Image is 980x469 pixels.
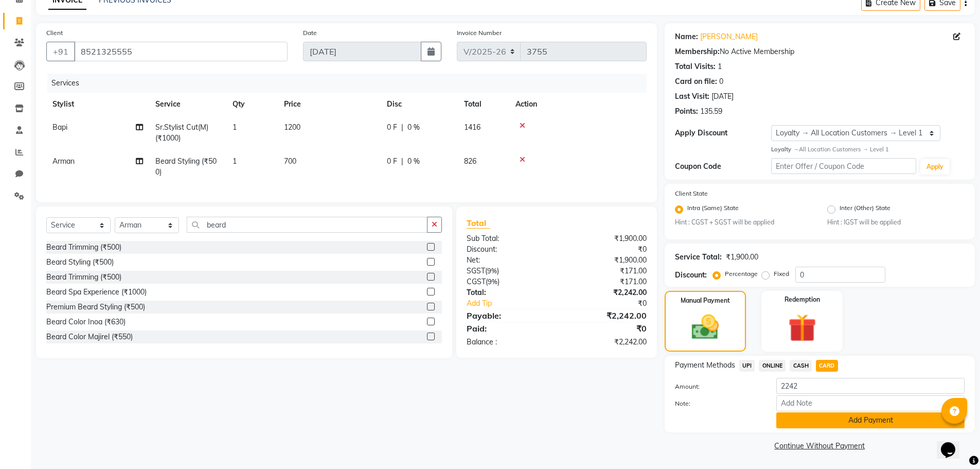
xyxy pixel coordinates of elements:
input: Add Note [776,395,965,411]
div: ₹0 [557,322,654,335]
span: 1 [233,157,237,166]
div: Last Visit: [675,91,709,102]
div: Paid: [459,322,557,335]
iframe: chat widget [937,428,970,459]
div: Total Visits: [675,61,716,72]
button: Apply [920,159,950,175]
span: Bapi [52,123,67,132]
div: 1 [718,61,722,72]
div: Name: [675,31,698,42]
span: Total [467,218,490,229]
div: Payable: [459,309,557,322]
div: Beard Color Majirel (₹550) [46,332,133,342]
span: 1200 [284,123,300,132]
div: ₹1,900.00 [726,252,758,263]
span: Arman [52,157,75,166]
label: Percentage [725,269,758,279]
div: 0 [719,76,723,87]
a: [PERSON_NAME] [700,31,758,42]
span: 0 F [387,156,397,167]
small: Hint : CGST + SGST will be applied [675,218,812,227]
div: ( ) [459,266,557,276]
div: Service Total: [675,252,722,263]
div: Net: [459,255,557,266]
button: +91 [46,42,75,61]
span: Sr.Stylist Cut(M) (₹1000) [155,123,208,143]
div: 135.59 [700,106,722,117]
div: Card on file: [675,76,717,87]
span: | [401,122,403,133]
span: 700 [284,157,296,166]
span: 0 % [407,122,420,133]
th: Total [458,93,509,116]
input: Enter Offer / Coupon Code [771,158,916,174]
div: Balance : [459,337,557,348]
label: Client [46,28,63,38]
div: ( ) [459,276,557,287]
input: Search by Name/Mobile/Email/Code [74,42,288,61]
input: Amount [776,378,965,394]
div: ₹0 [557,244,654,255]
div: Coupon Code [675,161,772,172]
small: Hint : IGST will be applied [827,218,965,227]
img: _gift.svg [779,310,825,345]
label: Fixed [774,269,789,279]
div: ₹1,900.00 [557,255,654,266]
span: Beard Styling (₹500) [155,157,217,177]
label: Manual Payment [681,296,730,305]
label: Date [303,28,317,38]
span: 826 [464,157,476,166]
th: Service [149,93,226,116]
div: Beard Styling (₹500) [46,257,114,268]
a: Continue Without Payment [667,441,973,451]
div: ₹171.00 [557,276,654,287]
div: Membership: [675,46,720,57]
div: Services [47,74,654,93]
div: Premium Beard Styling (₹500) [46,302,145,312]
a: Add Tip [459,298,573,309]
div: Discount: [675,270,707,281]
span: | [401,156,403,167]
div: Beard Spa Experience (₹1000) [46,287,147,298]
label: Client State [675,189,708,198]
div: ₹2,242.00 [557,337,654,348]
span: 0 F [387,122,397,133]
span: UPI [739,360,755,372]
strong: Loyalty → [771,146,798,153]
label: Invoice Number [457,28,502,38]
th: Action [509,93,647,116]
div: ₹1,900.00 [557,233,654,244]
div: ₹0 [573,298,654,309]
img: _cash.svg [683,311,727,343]
span: CGST [467,277,486,286]
span: 9% [488,277,497,286]
span: 1 [233,123,237,132]
div: Discount: [459,244,557,255]
button: Add Payment [776,412,965,428]
div: ₹171.00 [557,266,654,276]
span: CASH [790,360,812,372]
div: No Active Membership [675,46,965,57]
div: ₹2,242.00 [557,309,654,322]
div: ₹2,242.00 [557,287,654,298]
label: Amount: [667,382,769,391]
th: Disc [381,93,458,116]
th: Price [278,93,381,116]
div: Beard Color Inoa (₹630) [46,317,126,327]
div: All Location Customers → Level 1 [771,145,965,154]
span: 0 % [407,156,420,167]
span: SGST [467,266,485,275]
div: Total: [459,287,557,298]
span: ONLINE [759,360,786,372]
div: Sub Total: [459,233,557,244]
span: 9% [487,267,497,275]
div: Beard Trimming (₹500) [46,242,121,253]
th: Qty [226,93,278,116]
span: Payment Methods [675,360,735,371]
label: Redemption [785,295,820,304]
span: 1416 [464,123,480,132]
label: Intra (Same) State [687,203,739,216]
div: [DATE] [711,91,734,102]
span: CARD [816,360,838,372]
div: Points: [675,106,698,117]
